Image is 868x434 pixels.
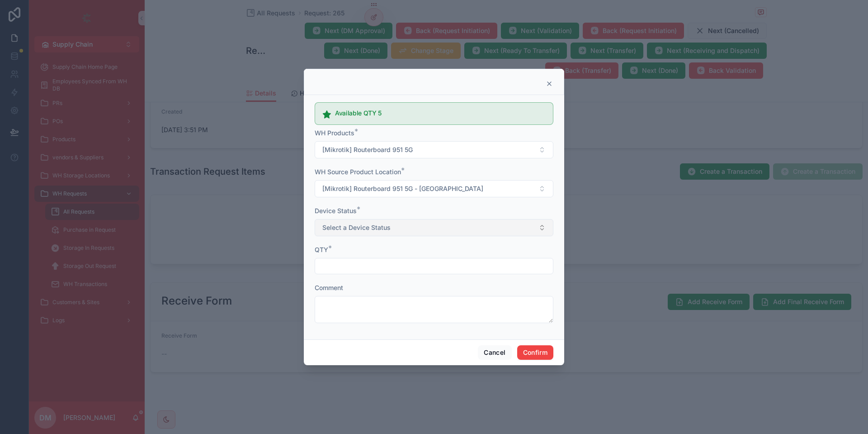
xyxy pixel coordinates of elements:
[315,207,357,215] span: Device Status
[315,219,553,236] button: Select Button
[478,345,511,360] button: Cancel
[315,246,328,253] span: QTY
[322,223,391,232] span: Select a Device Status
[335,110,546,116] h5: Available QTY 5
[315,168,401,176] span: WH Source Product Location
[517,345,553,360] button: Confirm
[322,184,483,193] span: [Mikrotik] Routerboard 951 5G - [GEOGRAPHIC_DATA]
[322,145,413,154] span: [Mikrotik] Routerboard 951 5G
[315,180,553,197] button: Select Button
[315,284,343,291] span: Comment
[315,129,354,137] span: WH Products
[315,141,553,158] button: Select Button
